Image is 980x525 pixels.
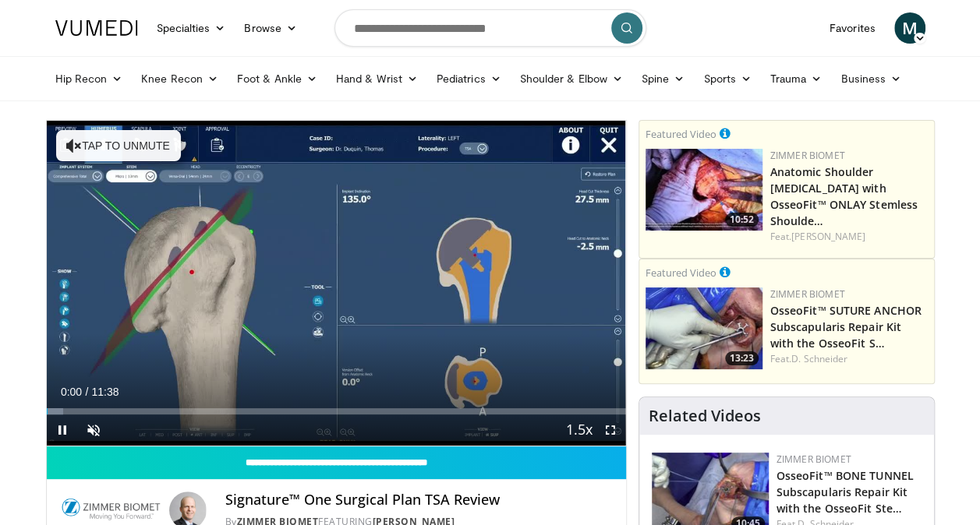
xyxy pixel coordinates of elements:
a: Foot & Ankle [228,63,327,94]
a: OsseoFit™ BONE TUNNEL Subscapularis Repair Kit with the OsseoFit Ste… [777,468,914,516]
h4: Related Videos [649,407,761,425]
div: Feat. [770,352,928,366]
small: Featured Video [646,266,716,280]
a: M [894,12,925,44]
img: 40c8acad-cf15-4485-a741-123ec1ccb0c0.150x105_q85_crop-smart_upscale.jpg [646,287,762,369]
small: Featured Video [646,127,716,141]
a: Zimmer Biomet [770,149,845,162]
button: Pause [47,414,78,446]
span: 13:23 [725,351,759,365]
div: Feat. [770,230,928,244]
a: Shoulder & Elbow [511,63,632,94]
a: Browse [235,12,306,44]
a: 10:52 [646,149,762,231]
a: Favorites [820,12,885,44]
a: D. Schneider [791,352,847,365]
a: Anatomic Shoulder [MEDICAL_DATA] with OsseoFit™ ONLAY Stemless Shoulde… [770,164,918,228]
a: 13:23 [646,287,762,369]
a: Business [831,63,911,94]
a: Spine [632,63,694,94]
video-js: Video Player [47,121,626,446]
img: 68921608-6324-4888-87da-a4d0ad613160.150x105_q85_crop-smart_upscale.jpg [646,149,762,231]
button: Fullscreen [595,414,626,446]
button: Playback Rate [564,414,595,446]
span: 0:00 [61,386,82,398]
a: OsseoFit™ SUTURE ANCHOR Subscapularis Repair Kit with the OsseoFit S… [770,303,922,351]
input: Search topics, interventions [334,9,646,47]
a: [PERSON_NAME] [791,230,865,243]
a: Zimmer Biomet [770,287,845,301]
span: 11:38 [91,386,119,398]
button: Tap to unmute [56,130,181,161]
a: Pediatrics [427,63,511,94]
span: / [86,386,89,398]
button: Unmute [78,414,109,446]
a: Specialties [147,12,235,44]
img: VuMedi Logo [55,20,138,36]
span: 10:52 [725,213,759,227]
h4: Signature™ One Surgical Plan TSA Review [225,492,614,509]
a: Hand & Wrist [327,63,427,94]
div: Progress Bar [47,408,626,414]
a: Sports [694,63,761,94]
a: Zimmer Biomet [777,453,851,466]
a: Knee Recon [132,63,228,94]
a: Trauma [761,63,832,94]
a: Hip Recon [46,63,133,94]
